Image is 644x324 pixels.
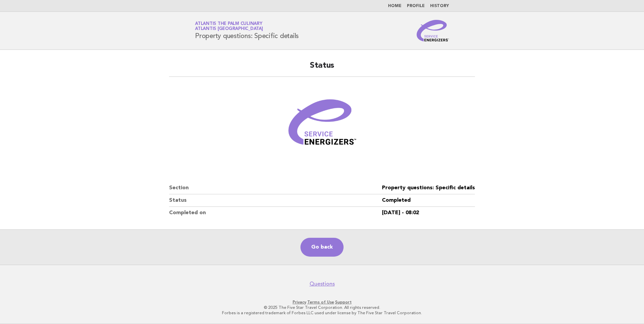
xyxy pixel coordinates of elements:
p: Forbes is a registered trademark of Forbes LLC used under license by The Five Star Travel Corpora... [116,310,528,316]
a: Terms of Use [307,300,334,304]
h2: Status [169,60,475,77]
a: Privacy [293,300,306,304]
dd: [DATE] - 08:02 [382,207,475,219]
a: Home [388,4,401,8]
dd: Property questions: Specific details [382,182,475,194]
a: Support [335,300,352,304]
dd: Completed [382,194,475,207]
dt: Completed on [169,207,382,219]
p: © 2025 The Five Star Travel Corporation. All rights reserved. [116,305,528,310]
a: Go back [300,238,344,257]
dt: Section [169,182,382,194]
a: Questions [310,281,335,287]
a: History [430,4,449,8]
dt: Status [169,194,382,207]
span: Atlantis [GEOGRAPHIC_DATA] [195,27,263,31]
h1: Property questions: Specific details [195,22,299,39]
a: Atlantis The Palm CulinaryAtlantis [GEOGRAPHIC_DATA] [195,22,263,31]
p: · · [116,299,528,305]
img: Verified [282,85,362,166]
a: Profile [407,4,425,8]
img: Service Energizers [417,20,449,41]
